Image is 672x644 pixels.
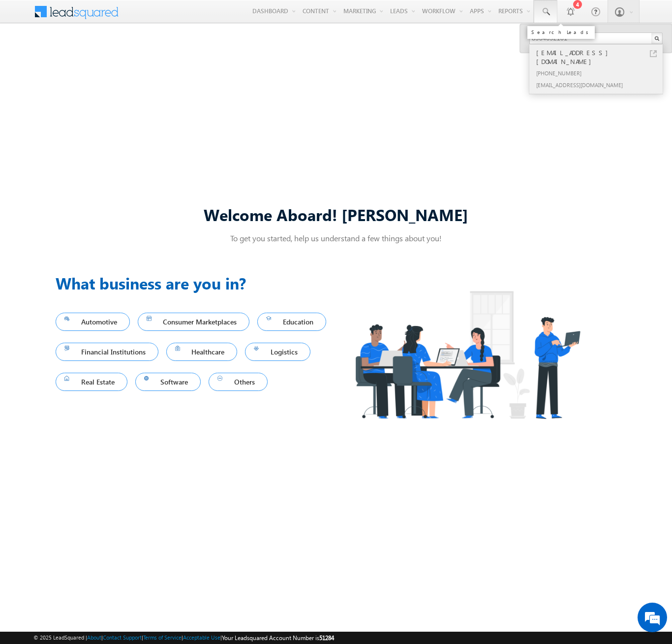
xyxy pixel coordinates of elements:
span: Logistics [254,345,302,358]
span: Consumer Marketplaces [147,315,241,328]
img: Industry.png [336,271,599,438]
span: Others [217,375,259,388]
a: Acceptable Use [183,634,220,641]
div: Search Leads [531,29,591,35]
a: Terms of Service [143,634,182,641]
span: Software [144,375,192,388]
span: Education [266,315,317,328]
span: Healthcare [175,345,229,358]
span: 51284 [319,634,334,642]
div: Welcome Aboard! [PERSON_NAME] [56,204,616,225]
p: To get you started, help us understand a few things about you! [56,233,616,243]
span: Financial Institutions [64,345,150,358]
span: Real Estate [64,375,119,388]
h3: What business are you in? [56,271,336,295]
div: [PHONE_NUMBER] [534,67,666,79]
div: [EMAIL_ADDRESS][DOMAIN_NAME] [534,79,666,91]
a: Contact Support [103,634,142,641]
span: © 2025 LeadSquared | | | | | [33,633,334,643]
span: Your Leadsquared Account Number is [222,634,334,642]
div: [EMAIL_ADDRESS][DOMAIN_NAME] [534,47,666,67]
a: About [87,634,101,641]
span: Automotive [64,315,121,328]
